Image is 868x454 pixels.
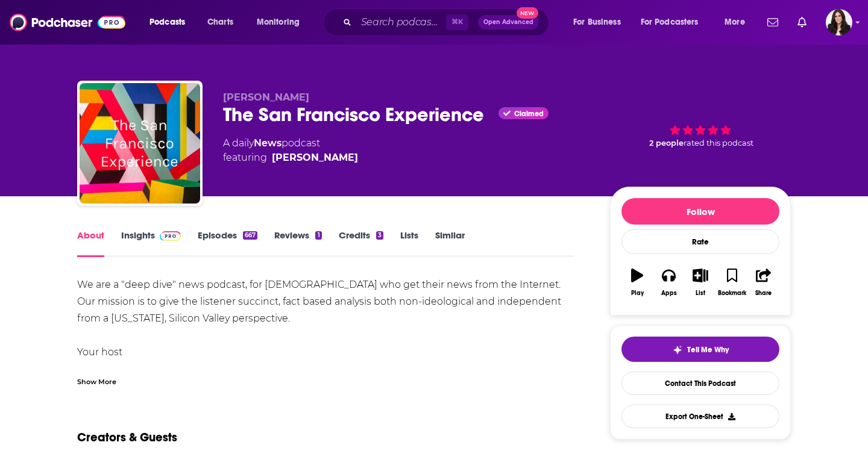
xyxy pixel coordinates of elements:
[649,138,684,148] span: 2 people
[248,13,315,32] button: open menu
[826,9,852,36] button: Show profile menu
[633,13,716,32] button: open menu
[257,14,300,31] span: Monitoring
[716,13,760,32] button: open menu
[77,229,104,257] a: About
[673,345,682,355] img: tell me why sparkle
[641,14,699,31] span: For Podcasters
[621,405,779,428] button: Export One-Sheet
[755,290,772,297] div: Share
[696,290,705,297] div: List
[149,14,185,31] span: Podcasts
[573,14,621,31] span: For Business
[10,11,125,34] img: Podchaser - Follow, Share and Rate Podcasts
[631,290,644,297] div: Play
[826,9,852,36] span: Logged in as RebeccaShapiro
[223,92,309,103] span: [PERSON_NAME]
[621,261,653,304] button: Play
[684,138,753,148] span: rated this podcast
[748,261,779,304] button: Share
[335,8,561,36] div: Search podcasts, credits, & more...
[141,13,201,32] button: open menu
[763,12,783,33] a: Show notifications dropdown
[315,231,321,240] div: 1
[653,261,684,304] button: Apps
[610,92,791,166] div: 2 peoplerated this podcast
[339,229,383,257] a: Credits3
[793,12,811,33] a: Show notifications dropdown
[435,229,465,257] a: Similar
[716,261,747,304] button: Bookmark
[272,151,358,165] a: [PERSON_NAME]
[621,372,779,395] a: Contact This Podcast
[826,9,852,36] img: User Profile
[254,137,281,149] a: News
[80,83,200,204] img: The San Francisco Experience
[77,430,177,445] h2: Creators & Guests
[376,231,383,240] div: 3
[274,229,321,257] a: Reviews1
[621,337,779,362] button: tell me why sparkleTell Me Why
[685,261,716,304] button: List
[621,198,779,225] button: Follow
[207,14,233,31] span: Charts
[621,229,779,254] div: Rate
[223,151,358,165] span: featuring
[718,290,746,297] div: Bookmark
[356,13,446,32] input: Search podcasts, credits, & more...
[160,231,181,241] img: Podchaser Pro
[517,7,538,19] span: New
[243,231,257,240] div: 667
[514,111,544,117] span: Claimed
[725,14,745,31] span: More
[478,15,539,30] button: Open AdvancedNew
[661,290,677,297] div: Apps
[200,13,241,32] a: Charts
[687,345,729,355] span: Tell Me Why
[223,136,358,165] div: A daily podcast
[400,229,418,257] a: Lists
[446,14,468,30] span: ⌘ K
[565,13,636,32] button: open menu
[483,19,533,25] span: Open Advanced
[121,229,181,257] a: InsightsPodchaser Pro
[198,229,257,257] a: Episodes667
